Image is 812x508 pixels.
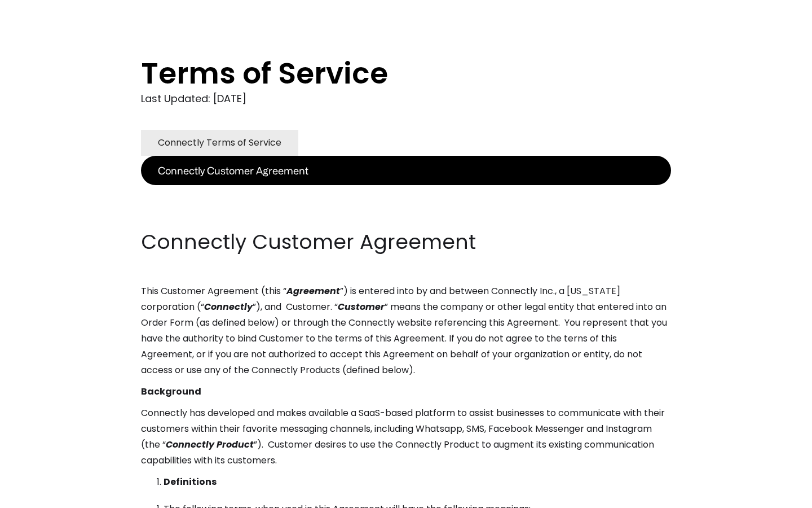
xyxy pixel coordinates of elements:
[141,56,626,90] h1: Terms of Service
[141,405,671,468] p: Connectly has developed and makes available a SaaS-based platform to assist businesses to communi...
[141,185,671,201] p: ‍
[158,163,308,178] div: Connectly Customer Agreement
[338,300,385,313] em: Customer
[166,438,254,451] em: Connectly Product
[141,283,671,378] p: This Customer Agreement (this “ ”) is entered into by and between Connectly Inc., a [US_STATE] co...
[141,90,671,107] div: Last Updated: [DATE]
[141,385,201,398] strong: Background
[11,487,68,504] aside: Language selected: English
[164,475,217,488] strong: Definitions
[141,228,671,256] h2: Connectly Customer Agreement
[23,488,68,504] ul: Language list
[204,300,253,313] em: Connectly
[141,207,671,222] p: ‍
[286,284,340,297] em: Agreement
[158,135,281,151] div: Connectly Terms of Service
